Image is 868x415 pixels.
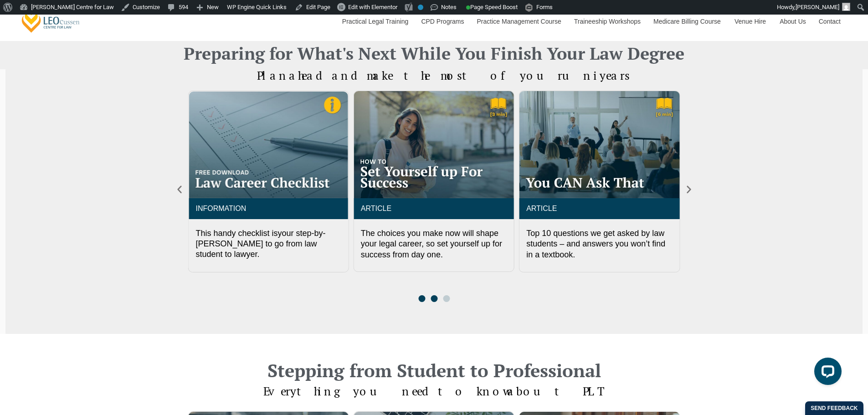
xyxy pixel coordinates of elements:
[175,42,694,65] h2: Preparing for What's Next While You Finish Your Law Degree
[188,91,349,272] div: 2 / 3
[562,68,600,83] span: uni
[443,295,450,302] span: Go to slide 3
[418,295,425,302] span: Go to slide 1
[361,205,391,212] a: ARTICLE
[348,4,397,10] span: Edit with Elementor
[526,205,557,212] a: ARTICLE
[470,2,567,41] a: Practice Management Course
[335,2,415,41] a: Practical Legal Training
[600,68,630,83] span: years
[175,361,694,379] h2: Stepping from Student to Professional
[195,205,246,212] a: INFORMATION
[188,91,680,302] div: Carousel
[175,184,185,195] div: Previous slide
[526,229,665,259] span: Top 10 questions we get asked by law students – and answers you won’t find in a textbook.
[807,354,845,392] iframe: LiveChat chat widget
[195,229,325,259] span: your step-by-[PERSON_NAME] to go from law student to lawyer.
[21,7,81,33] a: [PERSON_NAME] Centre for Law
[507,384,605,399] span: about PLT
[361,229,502,259] span: The choices you make now will shape your legal career, so set yourself up for success from day one.
[289,68,562,83] span: ahead and make the most of your
[684,184,694,195] div: Next slide
[567,2,647,41] a: Traineeship Workshops
[354,91,514,272] div: 3 / 3
[647,2,728,41] a: Medicare Billing Course
[773,2,812,41] a: About Us
[414,2,470,41] a: CPD Programs
[195,229,277,238] span: This handy checklist is
[263,384,507,399] span: Everything you need to know
[812,2,847,41] a: Contact
[519,91,680,272] div: 1 / 3
[431,295,437,302] span: Go to slide 2
[796,4,839,10] span: [PERSON_NAME]
[257,68,630,83] span: Plan
[728,2,773,41] a: Venue Hire
[418,5,423,10] div: No index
